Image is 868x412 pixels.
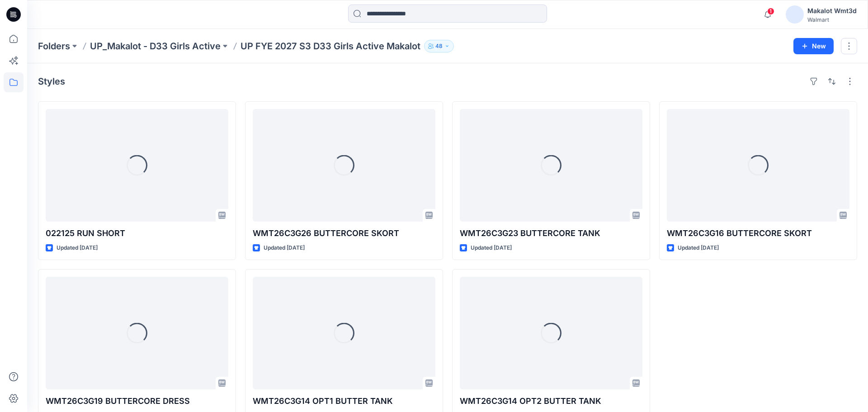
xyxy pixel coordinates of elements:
p: WMT26C3G26 BUTTERCORE SKORT [253,227,435,240]
p: Updated [DATE] [57,243,98,253]
a: UP_Makalot - D33 Girls Active [90,40,221,52]
p: WMT26C3G19 BUTTERCORE DRESS [46,395,228,407]
p: WMT26C3G16 BUTTERCORE SKORT [667,227,849,240]
p: Updated [DATE] [471,243,512,253]
button: New [793,38,834,54]
a: Folders [38,40,70,52]
p: Updated [DATE] [678,243,719,253]
h4: Styles [38,76,65,87]
p: 022125 RUN SHORT [46,227,228,240]
p: UP FYE 2027 S3 D33 Girls Active Makalot [241,40,420,52]
div: Walmart [807,16,857,23]
div: Makalot Wmt3d [807,5,857,16]
p: WMT26C3G14 OPT1 BUTTER TANK [253,395,435,407]
p: WMT26C3G14 OPT2 BUTTER TANK [460,395,642,407]
button: 48 [424,40,454,52]
p: WMT26C3G23 BUTTERCORE TANK [460,227,642,240]
img: avatar [786,5,804,24]
p: Updated [DATE] [264,243,305,253]
span: 1 [767,8,774,15]
p: 48 [435,41,443,51]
